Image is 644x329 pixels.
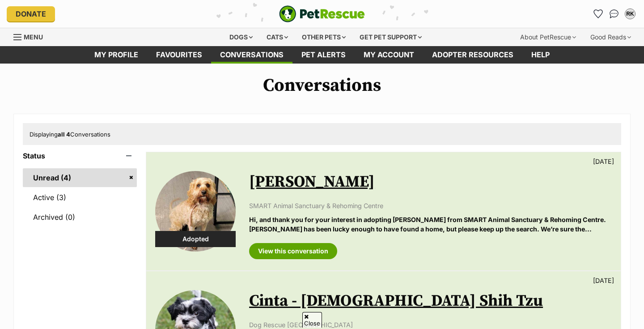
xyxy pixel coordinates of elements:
[292,46,355,64] a: Pet alerts
[296,28,352,46] div: Other pets
[626,9,635,18] div: RK
[147,46,211,64] a: Favourites
[23,152,137,160] header: Status
[593,276,614,285] p: [DATE]
[260,28,294,46] div: Cats
[23,188,137,207] a: Active (3)
[249,243,337,259] a: View this conversation
[584,28,637,46] div: Good Reads
[30,131,110,138] span: Displaying Conversations
[355,46,423,64] a: My account
[522,46,559,64] a: Help
[7,6,55,21] a: Donate
[223,28,259,46] div: Dogs
[279,5,365,22] img: logo-e224e6f780fb5917bec1dbf3a21bbac754714ae5b6737aabdf751b685950b380.svg
[155,171,236,252] img: Holly
[591,7,605,21] a: Favourites
[24,33,43,41] span: Menu
[13,28,49,44] a: Menu
[249,215,612,234] p: Hi, and thank you for your interest in adopting [PERSON_NAME] from SMART Animal Sanctuary & Rehom...
[85,46,147,64] a: My profile
[249,201,612,210] p: SMART Animal Sanctuary & Rehoming Centre
[58,131,70,138] strong: all 4
[249,172,375,192] a: [PERSON_NAME]
[623,7,637,21] button: My account
[302,312,322,328] span: Close
[610,9,619,18] img: chat-41dd97257d64d25036548639549fe6c8038ab92f7586957e7f3b1b290dea8141.svg
[591,7,637,21] ul: Account quick links
[607,7,621,21] a: Conversations
[23,208,137,226] a: Archived (0)
[279,5,365,22] a: PetRescue
[593,157,614,166] p: [DATE]
[249,291,543,311] a: Cinta - [DEMOGRAPHIC_DATA] Shih Tzu
[211,46,292,64] a: conversations
[155,231,236,247] div: Adopted
[23,168,137,187] a: Unread (4)
[353,28,428,46] div: Get pet support
[514,28,582,46] div: About PetRescue
[423,46,522,64] a: Adopter resources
